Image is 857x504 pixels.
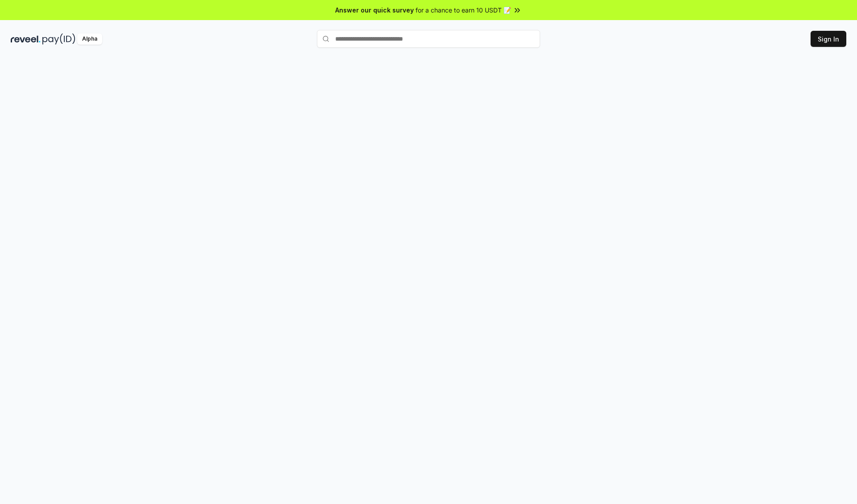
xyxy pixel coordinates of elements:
div: Alpha [77,33,102,45]
img: pay_id [42,33,75,45]
span: Answer our quick survey [335,5,414,15]
span: for a chance to earn 10 USDT 📝 [416,5,511,15]
img: reveel_dark [11,33,41,45]
button: Sign In [811,31,846,47]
